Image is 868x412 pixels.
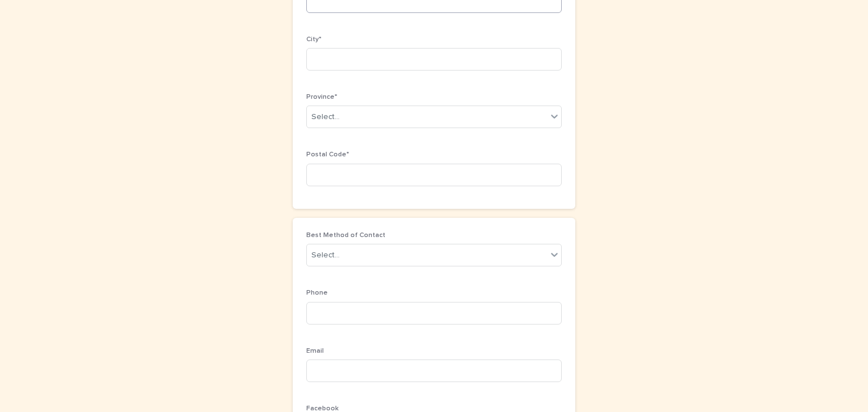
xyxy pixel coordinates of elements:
[306,151,349,158] span: Postal Code*
[306,348,324,354] span: Email
[306,232,385,239] span: Best Method of Contact
[306,290,328,296] span: Phone
[311,111,340,123] div: Select...
[306,94,337,100] span: Province*
[306,36,322,43] span: City*
[311,249,340,261] div: Select...
[306,405,338,412] span: Facebook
